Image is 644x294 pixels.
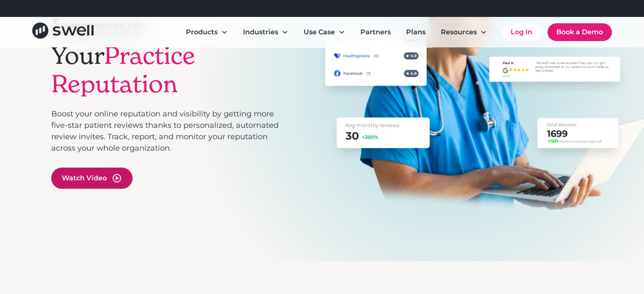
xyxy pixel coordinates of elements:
[502,24,541,41] a: Log In
[297,24,352,41] div: Use Case
[51,108,279,154] p: Boost your online reputation and visibility by getting more five-star patient reviews thanks to p...
[399,24,432,41] a: Plans
[179,24,235,41] div: Products
[51,41,195,99] span: Practice Reputation
[51,13,279,99] h1: Improve Your
[186,27,218,37] div: Products
[51,168,133,189] a: open lightbox
[547,23,612,41] a: Book a Demo
[354,24,398,41] a: Partners
[243,27,278,37] div: Industries
[434,24,494,41] div: Resources
[62,173,107,183] div: Watch Video
[304,27,335,37] div: Use Case
[441,27,477,37] div: Resources
[32,22,94,41] a: home
[236,24,295,41] div: Industries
